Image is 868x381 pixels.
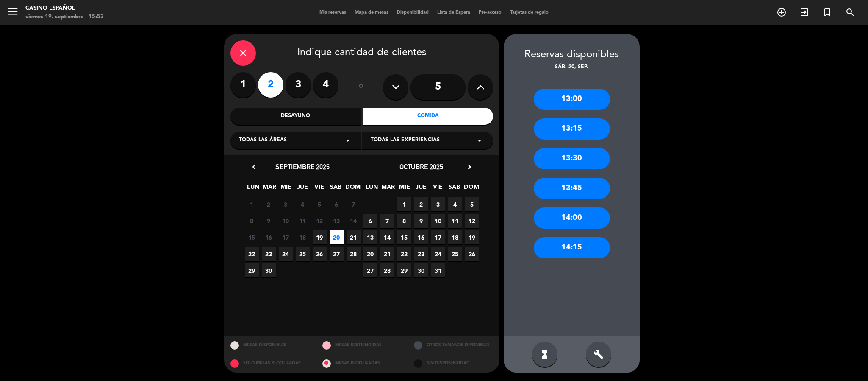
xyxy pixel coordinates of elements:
span: 1 [245,197,259,211]
span: octubre 2025 [399,162,443,171]
span: VIE [431,182,445,196]
span: JUE [414,182,428,196]
span: 23 [414,247,428,261]
span: 31 [431,263,445,277]
span: 12 [465,214,479,228]
span: Disponibilidad [393,10,433,15]
div: Casino Español [25,4,104,13]
span: 23 [262,247,276,261]
span: 4 [448,197,462,211]
span: 10 [431,214,445,228]
span: Mis reservas [315,10,350,15]
label: 2 [258,72,283,98]
div: 13:00 [534,89,610,110]
span: 29 [245,263,259,277]
span: 10 [279,214,293,228]
span: 17 [279,230,293,244]
span: 19 [465,230,479,244]
span: 8 [245,214,259,228]
div: Desayuno [230,108,361,125]
span: Pre-acceso [474,10,506,15]
span: 18 [296,230,310,244]
i: hourglass_full [540,349,550,359]
label: 1 [230,72,256,98]
span: 6 [363,214,377,228]
span: 13 [330,214,344,228]
div: MESAS BLOQUEADAS [316,354,408,373]
div: viernes 19. septiembre - 15:53 [25,13,104,21]
i: chevron_left [250,162,258,171]
span: 26 [465,247,479,261]
span: 16 [262,230,276,244]
div: SIN DISPONIBILIDAD [408,354,499,373]
i: exit_to_app [799,7,810,17]
span: JUE [296,182,310,196]
span: 25 [448,247,462,261]
span: 13 [363,230,377,244]
span: 5 [465,197,479,211]
span: Todas las experiencias [371,136,440,145]
span: 5 [313,197,327,211]
span: LUN [365,182,379,196]
i: add_circle_outline [776,7,787,17]
div: 13:45 [534,178,610,199]
span: 27 [363,263,377,277]
label: 4 [313,72,338,98]
span: 7 [347,197,361,211]
span: 15 [397,230,411,244]
span: 24 [279,247,293,261]
div: 14:00 [534,207,610,229]
span: MIE [398,182,412,196]
span: 9 [262,214,276,228]
span: 17 [431,230,445,244]
span: VIE [312,182,326,196]
span: 18 [448,230,462,244]
span: 15 [245,230,259,244]
span: 2 [262,197,276,211]
span: 30 [414,263,428,277]
span: 1 [397,197,411,211]
i: arrow_drop_down [474,135,485,146]
span: SAB [447,182,461,196]
span: 3 [279,197,293,211]
span: 22 [245,247,259,261]
span: 6 [330,197,344,211]
div: SOLO MESAS BLOQUEADAS [224,354,316,373]
span: 28 [347,247,361,261]
span: 11 [296,214,310,228]
span: 2 [414,197,428,211]
span: 8 [397,214,411,228]
div: MESAS DISPONIBLES [224,336,316,354]
span: 14 [347,214,361,228]
span: 14 [380,230,394,244]
span: 11 [448,214,462,228]
i: turned_in_not [822,7,832,17]
div: Comida [363,108,494,125]
i: build [593,349,604,359]
span: 12 [313,214,327,228]
button: menu [6,5,19,21]
div: MESAS RESTRINGIDAS [316,336,408,354]
div: OTROS TAMAÑOS DIPONIBLES [408,336,499,354]
span: 25 [296,247,310,261]
div: 14:15 [534,237,610,258]
div: Reservas disponibles [504,47,640,63]
span: 22 [397,247,411,261]
div: sáb. 20, sep. [504,63,640,72]
label: 3 [286,72,311,98]
span: 19 [313,230,327,244]
span: 24 [431,247,445,261]
span: 20 [363,247,377,261]
span: 20 [330,230,344,244]
i: menu [6,5,19,18]
span: DOM [464,182,478,196]
i: close [238,48,248,58]
span: 28 [380,263,394,277]
span: 4 [296,197,310,211]
span: Tarjetas de regalo [506,10,553,15]
span: 30 [262,263,276,277]
span: 27 [330,247,344,261]
i: arrow_drop_down [343,135,353,146]
div: ó [347,72,374,102]
div: 13:15 [534,118,610,140]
